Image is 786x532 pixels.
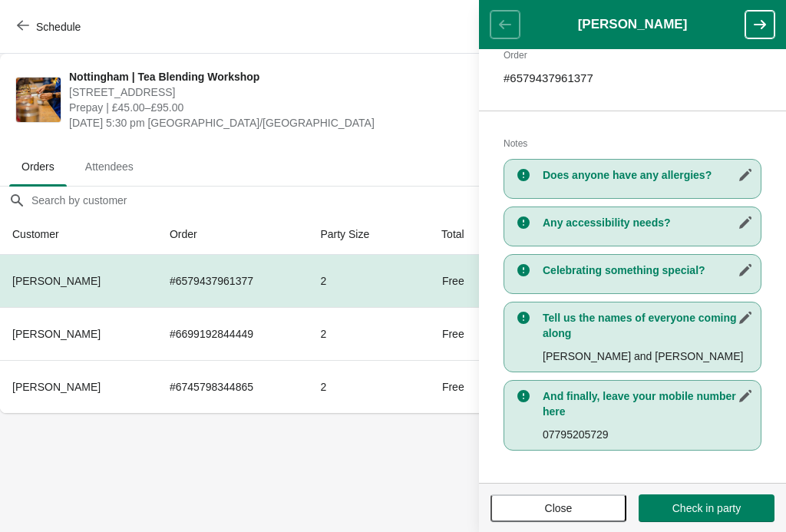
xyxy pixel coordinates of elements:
h3: Celebrating something special? [543,263,753,278]
img: Nottingham | Tea Blending Workshop [16,78,61,122]
button: Schedule [8,13,93,41]
h2: Order [504,48,761,63]
td: # 6699192844449 [157,307,308,360]
p: [PERSON_NAME] and [PERSON_NAME] [543,349,753,364]
button: Check in party [639,494,774,522]
td: 2 [308,360,410,413]
span: Check in party [672,502,741,514]
span: [DATE] 5:30 pm [GEOGRAPHIC_DATA]/[GEOGRAPHIC_DATA] [69,115,503,131]
input: Search by customer [31,187,786,214]
span: Schedule [36,21,81,33]
td: 2 [308,255,410,307]
h3: Tell us the names of everyone coming along [543,310,753,341]
th: Party Size [308,214,410,255]
h3: And finally, leave your mobile number here [543,388,753,419]
p: 07795205729 [543,427,753,442]
span: Orders [9,153,67,180]
th: Total [411,214,477,255]
span: [PERSON_NAME] [12,381,101,393]
td: # 6745798344865 [157,360,308,413]
span: Prepay | £45.00–£95.00 [69,100,503,115]
h3: Any accessibility needs? [543,215,753,230]
td: # 6579437961377 [157,255,308,307]
span: [PERSON_NAME] [12,328,101,340]
td: 2 [308,307,410,360]
h3: Does anyone have any allergies? [543,167,753,183]
td: Free [411,255,477,307]
td: Free [411,307,477,360]
h2: Notes [504,136,761,151]
button: Close [490,494,626,522]
p: # 6579437961377 [504,71,761,86]
span: [STREET_ADDRESS] [69,84,503,100]
span: Attendees [73,153,146,180]
span: [PERSON_NAME] [12,275,101,287]
th: Order [157,214,308,255]
th: Status [477,214,566,255]
td: Free [411,360,477,413]
span: Close [545,502,573,514]
span: Nottingham | Tea Blending Workshop [69,69,503,84]
h1: [PERSON_NAME] [520,17,745,32]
